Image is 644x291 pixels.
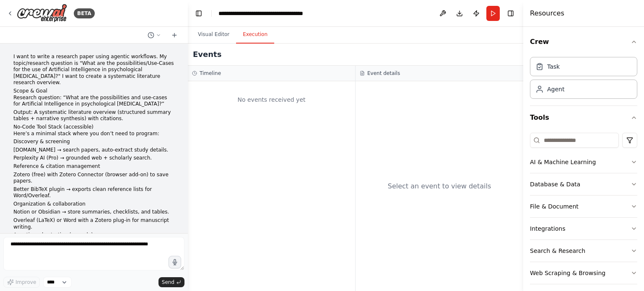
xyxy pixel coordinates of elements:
[158,277,184,287] button: Send
[13,209,174,216] p: Notion or Obsidian → store summaries, checklists, and tables.
[505,8,517,19] button: Hide right sidebar
[530,240,637,262] button: Search & Research
[530,54,637,106] div: Crew
[388,181,491,191] div: Select an event to view details
[16,279,36,286] span: Improve
[13,217,174,230] p: Overleaf (LaTeX) or Word with a Zotero plug-in for manuscript writing.
[13,201,174,208] p: Organization & collaboration
[74,8,95,18] div: BETA
[17,4,67,23] img: Logo
[13,88,174,95] li: Scope & Goal
[162,279,174,286] span: Send
[547,62,560,71] div: Task
[191,26,236,44] button: Visual Editor
[193,49,221,60] h2: Events
[13,163,174,170] p: Reference & citation management
[530,129,637,291] div: Tools
[13,131,174,137] p: Here’s a minimal stack where you don’t need to program:
[13,186,174,199] p: Better BibTeX plugin → exports clean reference lists for Word/Overleaf.
[530,8,564,18] h4: Resources
[547,85,564,93] div: Agent
[193,8,205,19] button: Hide left sidebar
[530,106,637,129] button: Tools
[169,256,181,268] button: Click to speak your automation idea
[13,155,174,162] p: Perplexity AI (Pro) → grounded web + scholarly search.
[13,124,174,131] li: No-Code Tool Stack (accessible)
[367,70,400,77] h3: Event details
[13,232,174,239] p: Agentic orchestration (no code)
[200,70,221,77] h3: Timeline
[13,172,174,185] p: Zotero (free) with Zotero Connector (browser add-on) to save papers.
[192,85,351,114] div: No events received yet
[13,95,174,108] p: Research question: “What are the possibilities and use-cases for Artificial Intelligence in psych...
[530,30,637,54] button: Crew
[168,30,181,40] button: Start a new chat
[13,147,174,154] p: [DOMAIN_NAME] → search papers, auto-extract study details.
[530,196,637,217] button: File & Document
[530,151,637,173] button: AI & Machine Learning
[13,139,174,145] p: Discovery & screening
[3,277,40,288] button: Improve
[236,26,274,44] button: Execution
[144,30,164,40] button: Switch to previous chat
[530,173,637,195] button: Database & Data
[530,218,637,239] button: Integrations
[218,9,303,18] nav: breadcrumb
[13,54,174,86] p: I want to write a research paper using agentic workflows. My topic/research question is "What are...
[530,262,637,284] button: Web Scraping & Browsing
[13,109,174,122] p: Output: A systematic literature overview (structured summary tables + narrative synthesis) with c...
